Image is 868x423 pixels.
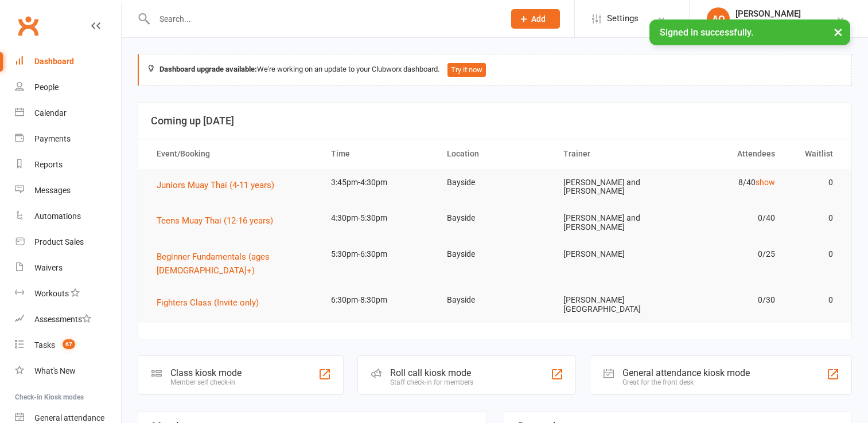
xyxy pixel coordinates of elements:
th: Event/Booking [146,139,321,169]
div: Staff check-in for members [390,378,473,386]
td: 8/40 [669,169,785,196]
a: Workouts [15,281,121,307]
div: Honour Martial Arts Bayside [735,19,836,29]
span: Beginner Fundamentals (ages [DEMOGRAPHIC_DATA]+) [157,252,270,276]
div: Great for the front desk [622,378,750,386]
button: × [828,19,848,44]
a: Assessments [15,307,121,332]
td: 0/40 [669,205,785,232]
td: 0 [785,287,843,314]
th: Location [437,139,553,169]
div: People [34,83,59,92]
th: Waitlist [785,139,843,169]
button: Juniors Muay Thai (4-11 years) [157,178,282,192]
th: Trainer [553,139,670,169]
td: 0 [785,241,843,268]
h3: Coming up [DATE] [151,115,839,127]
div: What's New [34,366,76,375]
td: [PERSON_NAME] and [PERSON_NAME] [553,169,670,205]
th: Attendees [669,139,785,169]
td: 4:30pm-5:30pm [321,205,437,232]
td: 0/30 [669,287,785,314]
td: 0 [785,169,843,196]
div: Calendar [34,108,67,117]
td: [PERSON_NAME] and [PERSON_NAME] [553,205,670,241]
div: Tasks [34,340,55,350]
span: Settings [607,6,639,32]
a: Dashboard [15,49,121,75]
div: AO [707,7,730,30]
span: Teens Muay Thai (12-16 years) [157,216,273,226]
a: Product Sales [15,229,121,255]
td: Bayside [437,205,553,232]
div: Reports [34,160,63,169]
a: What's New [15,358,121,384]
a: Tasks 67 [15,332,121,358]
span: Signed in successfully. [660,27,753,38]
div: Class kiosk mode [170,367,242,378]
a: Waivers [15,255,121,281]
span: Add [531,14,546,23]
div: Waivers [34,263,63,272]
span: Fighters Class (Invite only) [157,297,259,308]
button: Beginner Fundamentals (ages [DEMOGRAPHIC_DATA]+) [157,250,310,277]
td: 6:30pm-8:30pm [321,287,437,314]
input: Search... [151,11,496,27]
strong: Dashboard upgrade available: [159,65,257,73]
td: Bayside [437,287,553,314]
div: Automations [34,211,81,221]
td: 5:30pm-6:30pm [321,241,437,268]
button: Teens Muay Thai (12-16 years) [157,214,281,228]
div: [PERSON_NAME] [735,9,836,19]
div: Payments [34,134,71,143]
div: Workouts [34,289,69,298]
td: [PERSON_NAME] [553,241,670,268]
div: Dashboard [34,57,74,66]
div: Member self check-in [170,378,242,386]
div: General attendance kiosk mode [622,367,750,378]
a: Messages [15,178,121,203]
a: show [756,178,775,187]
th: Time [321,139,437,169]
a: Automations [15,203,121,229]
div: Product Sales [34,237,84,246]
a: Calendar [15,100,121,126]
button: Add [511,9,560,29]
span: Juniors Muay Thai (4-11 years) [157,180,274,190]
td: 3:45pm-4:30pm [321,169,437,196]
a: Payments [15,126,121,152]
a: People [15,75,121,100]
td: Bayside [437,241,553,268]
td: 0/25 [669,241,785,268]
div: Assessments [34,315,91,324]
td: 0 [785,205,843,232]
div: Roll call kiosk mode [390,367,473,378]
a: Reports [15,152,121,178]
div: We're working on an update to your Clubworx dashboard. [138,54,852,86]
td: [PERSON_NAME][GEOGRAPHIC_DATA] [553,287,670,323]
a: Clubworx [14,11,42,40]
span: 67 [63,339,75,349]
button: Try it now [447,63,486,77]
div: Messages [34,186,71,195]
td: Bayside [437,169,553,196]
div: General attendance [34,413,104,422]
button: Fighters Class (Invite only) [157,296,267,310]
